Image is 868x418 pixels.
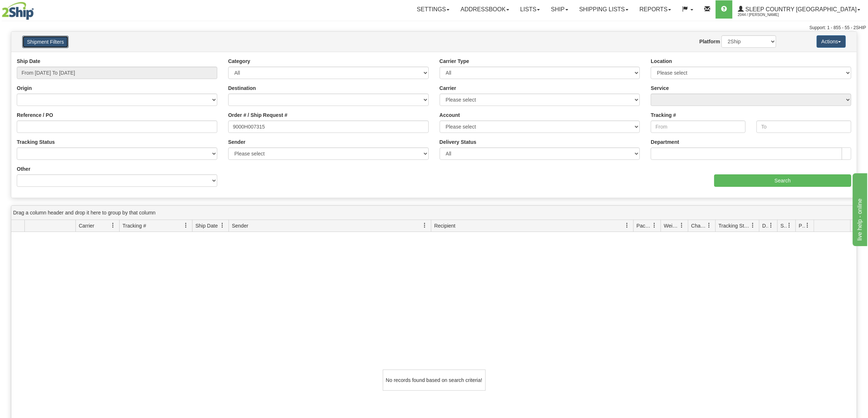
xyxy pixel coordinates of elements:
a: Addressbook [455,0,515,19]
span: Pickup Status [799,222,805,229]
span: Carrier [79,222,94,229]
label: Tracking Status [17,138,55,146]
a: Settings [411,0,455,19]
a: Ship Date filter column settings [216,219,229,232]
span: Delivery Status [762,222,768,229]
div: No records found based on search criteria! [383,370,486,391]
label: Reference / PO [17,111,53,119]
a: Sender filter column settings [419,219,431,232]
a: Packages filter column settings [648,219,661,232]
span: Sender [232,222,248,229]
label: Category [228,58,250,65]
label: Sender [228,138,245,146]
a: Pickup Status filter column settings [801,219,814,232]
a: Lists [515,0,545,19]
span: Sleep Country [GEOGRAPHIC_DATA] [744,6,857,12]
button: Actions [817,35,846,48]
div: live help - online [5,4,67,13]
a: Shipping lists [574,0,634,19]
span: Tracking Status [719,222,750,229]
img: logo2044.jpg [2,2,34,20]
a: Shipment Issues filter column settings [783,219,795,232]
input: To [756,121,851,133]
a: Recipient filter column settings [621,219,633,232]
div: Support: 1 - 855 - 55 - 2SHIP [2,25,866,31]
label: Carrier Type [440,58,469,65]
span: Ship Date [195,222,218,229]
label: Service [651,84,669,92]
a: Charge filter column settings [703,219,715,232]
input: Search [714,174,852,187]
label: Department [651,138,679,146]
span: 2044 / [PERSON_NAME] [738,11,793,19]
a: Weight filter column settings [676,219,688,232]
iframe: chat widget [851,172,867,246]
label: Platform [700,38,720,45]
a: Sleep Country [GEOGRAPHIC_DATA] 2044 / [PERSON_NAME] [732,0,866,19]
label: Order # / Ship Request # [228,111,288,119]
span: Recipient [434,222,455,229]
span: Charge [691,222,707,229]
span: Tracking # [122,222,146,229]
label: Carrier [440,84,456,92]
a: Tracking Status filter column settings [747,219,759,232]
label: Destination [228,84,256,92]
label: Other [17,165,30,173]
label: Tracking # [651,111,676,119]
a: Delivery Status filter column settings [765,219,777,232]
a: Ship [545,0,573,19]
a: Tracking # filter column settings [180,219,192,232]
label: Ship Date [17,58,40,65]
label: Origin [17,84,32,92]
a: Reports [634,0,677,19]
label: Location [651,58,672,65]
button: Shipment Filters [22,36,69,48]
div: grid grouping header [11,206,857,220]
a: Carrier filter column settings [107,219,119,232]
label: Account [440,111,460,119]
input: From [651,121,746,133]
span: Shipment Issues [781,222,787,229]
span: Weight [664,222,679,229]
label: Delivery Status [440,138,476,146]
span: Packages [637,222,652,229]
